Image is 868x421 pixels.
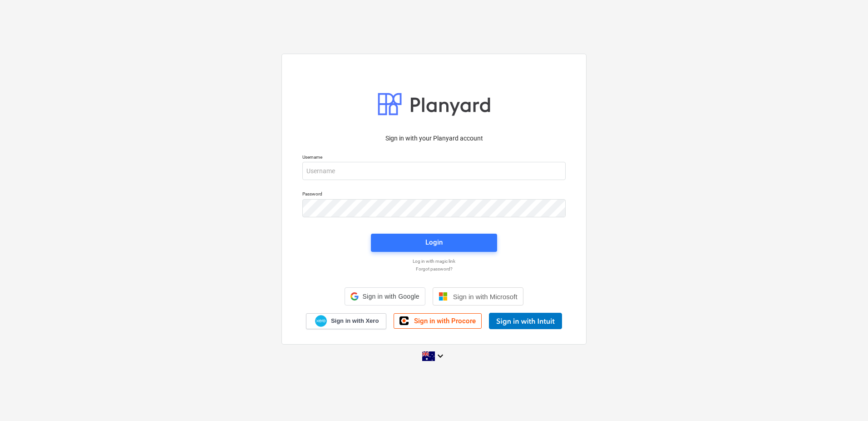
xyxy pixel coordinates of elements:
[439,292,448,301] img: Microsoft logo
[302,154,566,162] p: Username
[302,191,566,199] p: Password
[306,313,387,329] a: Sign in with Xero
[345,287,425,306] div: Sign in with Google
[425,236,443,248] div: Login
[362,293,419,300] span: Sign in with Google
[453,293,518,301] span: Sign in with Microsoft
[298,258,570,264] a: Log in with magic link
[414,317,476,325] span: Sign in with Procore
[371,234,497,252] button: Login
[302,134,566,143] p: Sign in with your Planyard account
[331,317,379,325] span: Sign in with Xero
[435,351,446,361] i: keyboard_arrow_down
[302,162,566,180] input: Username
[315,315,327,327] img: Xero logo
[394,313,482,329] a: Sign in with Procore
[298,266,570,272] a: Forgot password?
